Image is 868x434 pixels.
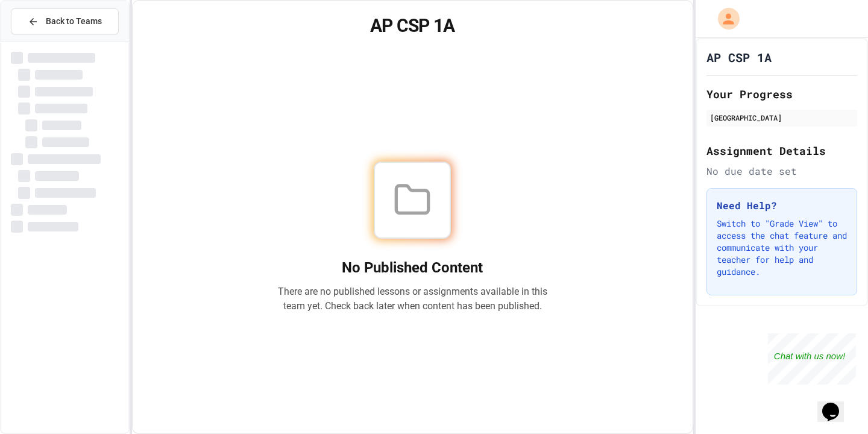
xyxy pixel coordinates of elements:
[277,285,547,313] p: There are no published lessons or assignments available in this team yet. Check back later when c...
[706,49,772,66] h1: AP CSP 1A
[11,8,119,34] button: Back to Teams
[710,112,854,123] div: [GEOGRAPHIC_DATA]
[46,15,102,28] span: Back to Teams
[706,164,857,178] div: No due date set
[706,86,857,102] h2: Your Progress
[706,142,857,159] h2: Assignment Details
[768,333,856,385] iframe: chat widget
[717,218,847,278] p: Switch to "Grade View" to access the chat feature and communicate with your teacher for help and ...
[717,198,847,213] h3: Need Help?
[817,386,856,422] iframe: chat widget
[277,258,547,277] h2: No Published Content
[705,5,743,33] div: My Account
[147,15,678,37] h1: AP CSP 1A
